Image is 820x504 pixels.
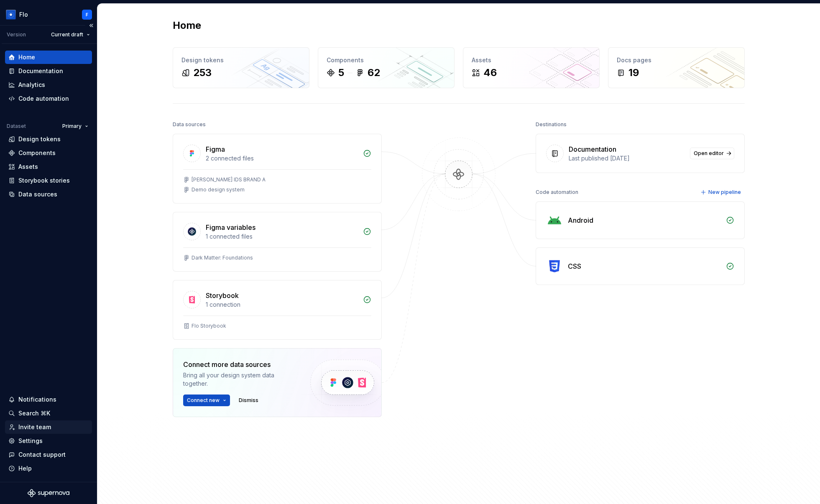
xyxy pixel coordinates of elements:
[483,66,497,79] div: 46
[18,437,43,445] div: Settings
[5,420,92,434] a: Invite team
[18,67,63,75] div: Documentation
[18,94,69,103] div: Code automation
[19,10,28,19] div: Flo
[708,189,741,196] span: New pipeline
[47,29,94,41] button: Current draft
[206,232,358,241] div: 1 connected files
[463,47,600,88] a: Assets46
[18,81,45,89] div: Analytics
[368,66,380,79] div: 62
[608,47,745,88] a: Docs pages19
[173,280,382,340] a: Storybook1 connectionFlo Storybook
[62,123,82,130] span: Primary
[235,395,262,406] button: Dismiss
[7,123,26,130] div: Dataset
[18,176,70,185] div: Storybook stories
[18,423,51,431] div: Invite team
[5,448,92,461] button: Contact support
[694,150,724,157] span: Open editor
[183,371,296,388] div: Bring all your design system data together.
[192,323,226,329] div: Flo Storybook
[18,53,35,61] div: Home
[5,188,92,201] a: Data sources
[239,397,258,404] span: Dismiss
[338,66,344,79] div: 5
[187,397,220,404] span: Connect new
[181,56,301,64] div: Design tokens
[6,10,16,20] img: 049812b6-2877-400d-9dc9-987621144c16.png
[5,146,92,160] a: Components
[472,56,591,64] div: Assets
[28,489,69,497] svg: Supernova Logo
[5,160,92,173] a: Assets
[568,261,581,271] div: CSS
[5,78,92,92] a: Analytics
[206,300,358,309] div: 1 connection
[86,11,88,18] div: F
[18,395,56,404] div: Notifications
[690,148,734,159] a: Open editor
[18,451,66,459] div: Contact support
[536,119,567,130] div: Destinations
[85,20,97,31] button: Collapse sidebar
[206,222,255,232] div: Figma variables
[206,154,358,163] div: 2 connected files
[18,190,57,199] div: Data sources
[617,56,736,64] div: Docs pages
[173,134,382,204] a: Figma2 connected files[PERSON_NAME] IDS BRAND ADemo design system
[5,132,92,146] a: Design tokens
[173,119,206,130] div: Data sources
[183,395,230,406] button: Connect new
[173,212,382,272] a: Figma variables1 connected filesDark Matter: Foundations
[18,464,32,473] div: Help
[568,215,593,225] div: Android
[206,144,225,154] div: Figma
[18,135,61,143] div: Design tokens
[5,51,92,64] a: Home
[206,290,239,300] div: Storybook
[51,31,83,38] span: Current draft
[318,47,455,88] a: Components562
[7,31,26,38] div: Version
[193,66,212,79] div: 253
[5,92,92,105] a: Code automation
[5,64,92,78] a: Documentation
[173,19,201,32] h2: Home
[173,47,309,88] a: Design tokens253
[5,174,92,187] a: Storybook stories
[18,409,50,417] div: Search ⌘K
[5,434,92,448] a: Settings
[327,56,446,64] div: Components
[5,462,92,475] button: Help
[18,163,38,171] div: Assets
[192,176,266,183] div: [PERSON_NAME] IDS BRAND A
[18,149,56,157] div: Components
[5,393,92,406] button: Notifications
[628,66,639,79] div: 19
[536,186,578,198] div: Code automation
[59,120,92,132] button: Primary
[183,359,296,369] div: Connect more data sources
[2,5,95,23] button: FloF
[569,154,685,163] div: Last published [DATE]
[698,186,745,198] button: New pipeline
[192,255,253,261] div: Dark Matter: Foundations
[569,144,616,154] div: Documentation
[192,186,245,193] div: Demo design system
[5,407,92,420] button: Search ⌘K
